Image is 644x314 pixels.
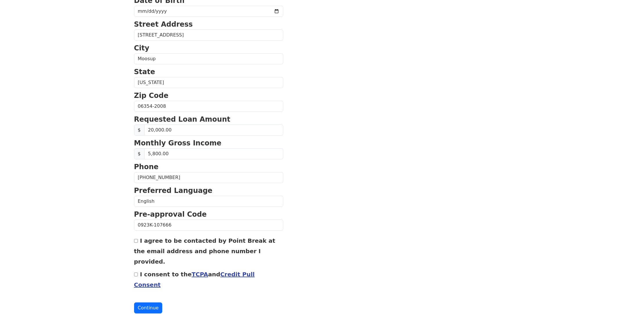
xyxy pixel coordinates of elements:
[134,138,283,148] p: Monthly Gross Income
[134,271,255,288] label: I consent to the and
[144,148,283,159] input: Monthly Gross Income
[134,20,193,28] strong: Street Address
[134,115,230,123] strong: Requested Loan Amount
[134,187,212,195] strong: Preferred Language
[134,44,149,52] strong: City
[144,125,283,136] input: Requested Loan Amount
[192,271,208,278] a: TCPA
[134,125,145,136] span: $
[134,237,275,265] label: I agree to be contacted by Point Break at the email address and phone number I provided.
[134,68,155,76] strong: State
[134,172,283,183] input: Phone
[134,210,207,218] strong: Pre-approval Code
[134,92,169,100] strong: Zip Code
[134,163,159,171] strong: Phone
[134,30,283,41] input: Street Address
[134,220,283,231] input: Pre-approval Code
[134,101,283,112] input: Zip Code
[134,53,283,64] input: City
[134,148,145,159] span: $
[134,302,163,313] button: Continue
